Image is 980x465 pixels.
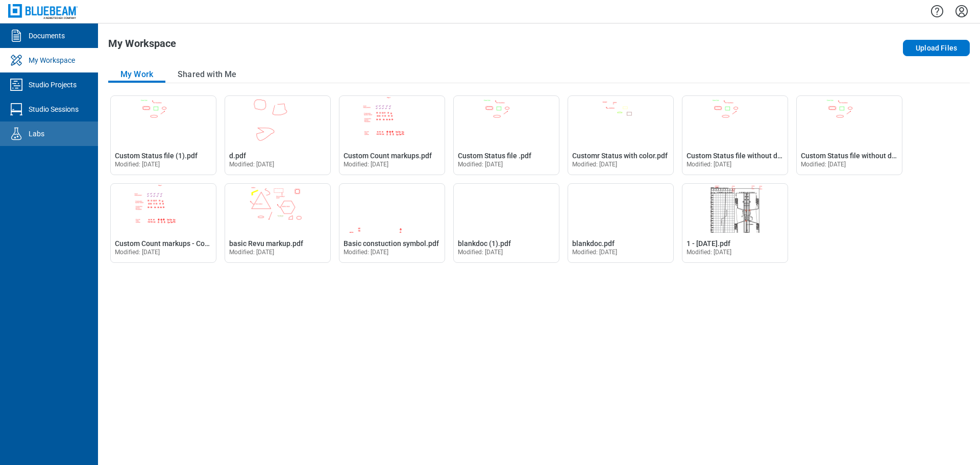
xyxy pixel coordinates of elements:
[225,184,330,233] img: basic Revu markup.pdf
[339,95,445,175] div: Open Custom Count markups.pdf in Editor
[229,239,303,248] span: basic Revu markup.pdf
[953,3,970,20] button: Settings
[458,239,511,248] span: blankdoc (1).pdf
[572,239,615,248] span: blankdoc.pdf
[225,183,331,263] div: Open basic Revu markup.pdf in Editor
[229,161,275,168] span: Modified: [DATE]
[682,184,788,233] img: 1 - 12.7.2020.pdf
[229,152,246,160] span: d.pdf
[339,96,445,145] img: Custom Count markups.pdf
[29,129,44,139] div: Labs
[797,96,902,145] img: Custom Status file without default status - Copy.pdf
[225,96,330,145] img: d.pdf
[8,126,24,142] svg: Labs
[344,249,389,256] span: Modified: [DATE]
[687,152,831,160] span: Custom Status file without default status.pdf
[682,96,788,145] img: Custom Status file without default status.pdf
[111,96,216,145] img: Custom Status file (1).pdf
[572,152,668,160] span: Customr Status with color.pdf
[568,95,674,175] div: Open Customr Status with color.pdf in Editor
[454,184,559,233] img: blankdoc (1).pdf
[115,249,160,256] span: Modified: [DATE]
[165,66,249,83] button: Shared with Me
[8,52,24,68] svg: My Workspace
[344,239,439,248] span: Basic constuction symbol.pdf
[110,95,216,175] div: Open Custom Status file (1).pdf in Editor
[687,249,732,256] span: Modified: [DATE]
[115,161,160,168] span: Modified: [DATE]
[108,38,176,54] h1: My Workspace
[568,96,673,145] img: Customr Status with color.pdf
[687,161,732,168] span: Modified: [DATE]
[568,183,674,263] div: Open blankdoc.pdf in Editor
[115,239,225,248] span: Custom Count markups - Copy.pdf
[572,161,618,168] span: Modified: [DATE]
[110,183,216,263] div: Open Custom Count markups - Copy.pdf in Editor
[339,184,445,233] img: Basic constuction symbol.pdf
[458,161,503,168] span: Modified: [DATE]
[29,80,77,90] div: Studio Projects
[8,101,24,117] svg: Studio Sessions
[339,183,445,263] div: Open Basic constuction symbol.pdf in Editor
[8,4,78,19] img: Bluebeam, Inc.
[903,40,970,56] button: Upload Files
[454,96,559,145] img: Custom Status file .pdf
[568,184,673,233] img: blankdoc.pdf
[115,152,198,160] span: Custom Status file (1).pdf
[111,184,216,233] img: Custom Count markups - Copy.pdf
[682,95,788,175] div: Open Custom Status file without default status.pdf in Editor
[453,183,559,263] div: Open blankdoc (1).pdf in Editor
[8,28,24,44] svg: Documents
[458,249,503,256] span: Modified: [DATE]
[796,95,902,175] div: Open Custom Status file without default status - Copy.pdf in Editor
[682,183,788,263] div: Open 1 - 12.7.2020.pdf in Editor
[801,161,846,168] span: Modified: [DATE]
[344,152,432,160] span: Custom Count markups.pdf
[453,95,559,175] div: Open Custom Status file .pdf in Editor
[29,31,65,41] div: Documents
[801,152,967,160] span: Custom Status file without default status - Copy.pdf
[458,152,531,160] span: Custom Status file .pdf
[344,161,389,168] span: Modified: [DATE]
[108,66,165,83] button: My Work
[29,104,79,114] div: Studio Sessions
[572,249,618,256] span: Modified: [DATE]
[8,77,24,93] svg: Studio Projects
[687,239,730,248] span: 1 - [DATE].pdf
[29,55,75,65] div: My Workspace
[229,249,275,256] span: Modified: [DATE]
[225,95,331,175] div: Open d.pdf in Editor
